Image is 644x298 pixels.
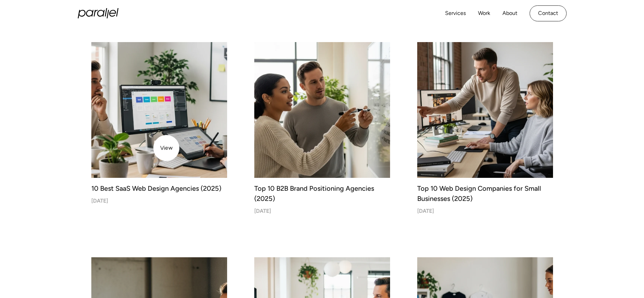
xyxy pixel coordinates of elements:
a: home [78,8,118,18]
a: Top 10 B2B Brand Positioning Agencies (2025)Top 10 B2B Brand Positioning Agencies (2025)[DATE] [254,42,390,214]
img: 10 Best SaaS Web Design Agencies (2025) [88,39,231,181]
a: Contact [530,5,567,21]
a: Top 10 Web Design Companies for Small Businesses (2025)Top 10 Web Design Companies for Small Busi... [417,42,553,214]
div: 10 Best SaaS Web Design Agencies (2025) [91,183,227,193]
div: [DATE] [91,198,108,204]
img: Top 10 Web Design Companies for Small Businesses (2025) [417,42,553,178]
div: [DATE] [417,208,434,214]
a: 10 Best SaaS Web Design Agencies (2025)10 Best SaaS Web Design Agencies (2025)[DATE] [91,42,227,204]
div: Top 10 Web Design Companies for Small Businesses (2025) [417,183,553,204]
div: [DATE] [254,208,271,214]
div: Top 10 B2B Brand Positioning Agencies (2025) [254,183,390,204]
a: Work [478,8,490,18]
img: Top 10 B2B Brand Positioning Agencies (2025) [254,42,390,178]
a: About [502,8,517,18]
a: Services [445,8,466,18]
